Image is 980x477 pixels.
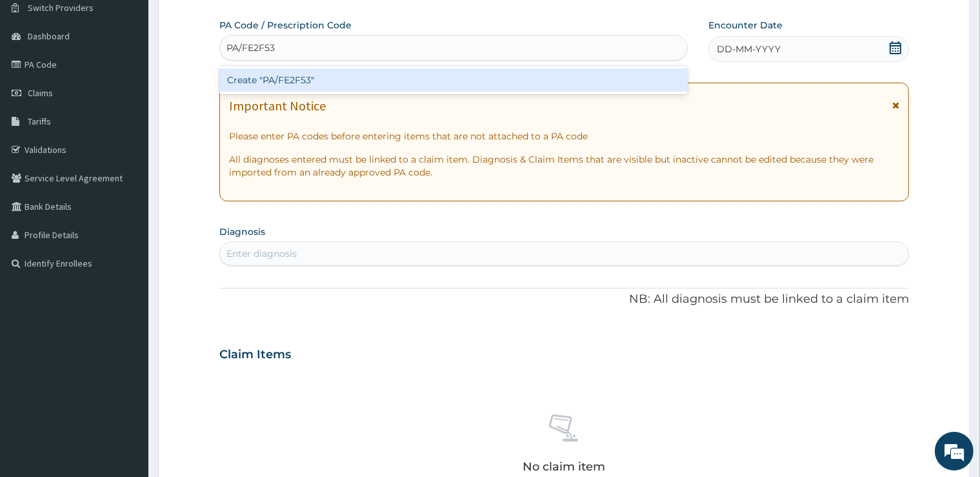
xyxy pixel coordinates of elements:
[24,65,52,97] img: d_794563401_company_1708531726252_794563401
[226,247,297,260] div: Enter diagnosis
[75,151,178,281] span: We're online!
[708,19,783,32] label: Encounter Date
[219,291,908,308] p: NB: All diagnosis must be linked to a claim item
[28,116,51,127] span: Tariffs
[219,225,265,238] label: Diagnosis
[6,330,246,375] textarea: Type your message and hit 'Enter'
[219,19,352,32] label: PA Code / Prescription Code
[28,30,70,42] span: Dashboard
[523,460,606,473] p: No claim item
[717,43,781,56] span: DD-MM-YYYY
[67,72,217,89] div: Chat with us now
[229,153,899,179] p: All diagnoses entered must be linked to a claim item. Diagnosis & Claim Items that are visible bu...
[28,2,94,14] span: Switch Providers
[219,68,688,92] div: Create "PA/FE2F53"
[229,130,899,143] p: Please enter PA codes before entering items that are not attached to a PA code
[219,348,291,362] h3: Claim Items
[28,87,53,99] span: Claims
[229,99,326,113] h1: Important Notice
[212,6,243,37] div: Minimize live chat window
